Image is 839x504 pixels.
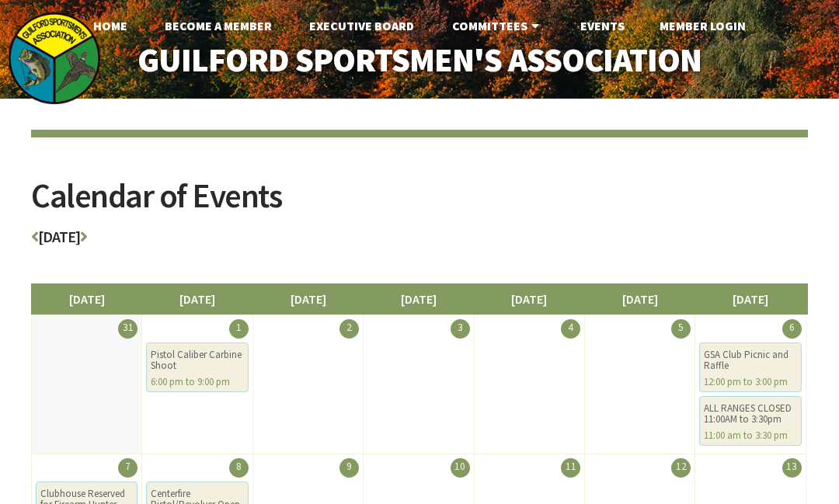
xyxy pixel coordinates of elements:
a: Guilford Sportsmen's Association [109,31,730,89]
div: 6 [782,319,802,339]
h3: [DATE] [31,229,808,252]
a: Become A Member [152,10,284,41]
li: [DATE] [141,283,252,315]
div: 12:00 pm to 3:00 pm [704,377,796,388]
div: 10 [451,458,470,478]
a: Events [568,10,637,41]
div: 31 [118,319,138,339]
div: 9 [339,458,359,478]
div: 5 [671,319,691,339]
li: [DATE] [363,283,474,315]
div: 3 [451,319,470,339]
div: 8 [229,458,249,478]
a: Home [81,10,140,41]
div: 13 [782,458,802,478]
li: [DATE] [695,283,806,315]
a: Committees [440,10,555,41]
li: [DATE] [252,283,364,315]
a: Executive Board [297,10,426,41]
div: ALL RANGES CLOSED 11:00AM to 3:30pm [704,403,796,425]
a: Member Login [647,10,758,41]
div: 11 [561,458,580,478]
h2: Calendar of Events [31,179,808,229]
div: 4 [561,319,580,339]
div: 12 [671,458,691,478]
li: [DATE] [584,283,695,315]
div: GSA Club Picnic and Raffle [704,349,796,371]
div: 1 [229,319,249,339]
div: 11:00 am to 3:30 pm [704,430,796,441]
div: 6:00 pm to 9:00 pm [151,377,243,388]
img: logo_sm.png [8,12,101,105]
li: [DATE] [31,283,142,315]
div: 2 [339,319,359,339]
li: [DATE] [474,283,585,315]
div: 7 [118,458,138,478]
div: Pistol Caliber Carbine Shoot [151,349,243,371]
